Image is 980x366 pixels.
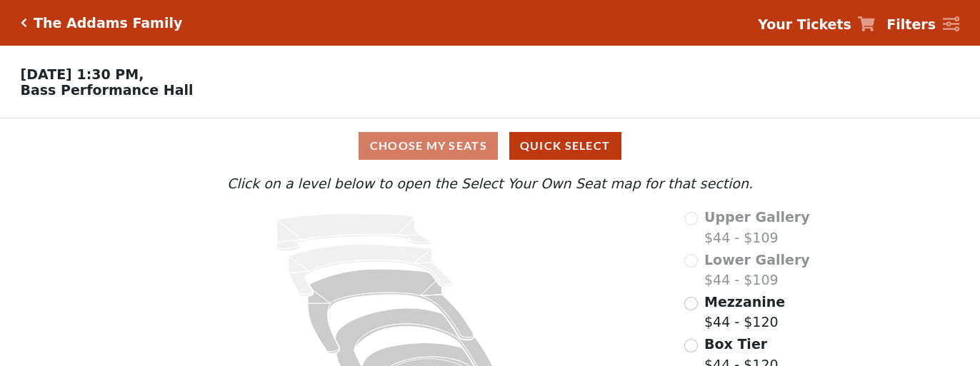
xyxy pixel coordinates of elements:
[21,18,27,28] a: Click here to go back to filters
[704,250,810,290] label: $44 - $109
[276,214,432,251] path: Upper Gallery - Seats Available: 0
[704,252,810,268] span: Lower Gallery
[704,207,810,248] label: $44 - $109
[133,173,848,194] p: Click on a level below to open the Select Your Own Seat map for that section.
[289,245,453,297] path: Lower Gallery - Seats Available: 0
[704,292,785,332] label: $44 - $120
[34,15,182,31] h5: The Addams Family
[704,294,785,310] span: Mezzanine
[509,132,621,160] button: Quick Select
[886,14,959,35] a: Filters
[886,16,936,32] strong: Filters
[704,209,810,225] span: Upper Gallery
[704,336,767,352] span: Box Tier
[758,16,851,32] strong: Your Tickets
[758,14,875,35] a: Your Tickets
